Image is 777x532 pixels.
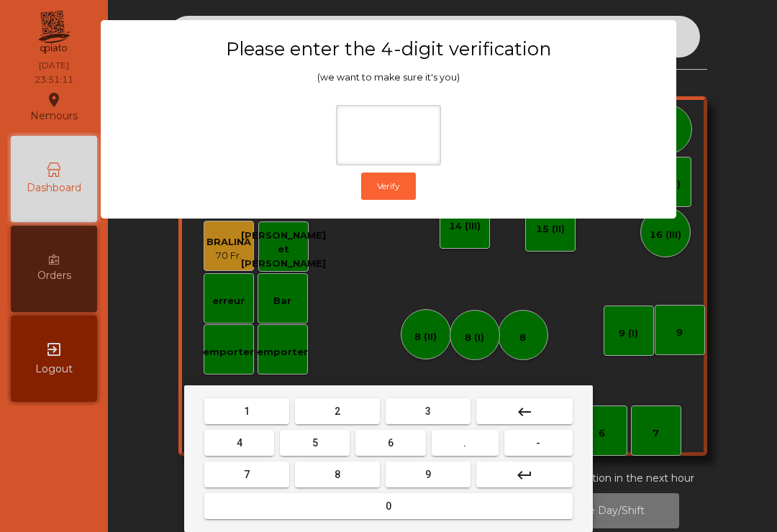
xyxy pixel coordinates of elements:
[129,37,648,60] h3: Please enter the 4-digit verification
[425,405,431,417] span: 3
[425,469,431,480] span: 9
[463,437,466,449] span: .
[335,469,340,480] span: 8
[516,467,533,484] mat-icon: keyboard_return
[312,437,318,449] span: 5
[388,437,394,449] span: 6
[361,173,416,200] button: Verify
[386,500,391,512] span: 0
[536,437,540,449] span: -
[244,469,250,480] span: 7
[237,437,242,449] span: 4
[317,72,460,83] span: (we want to make sure it's you)
[244,405,250,417] span: 1
[516,403,533,421] mat-icon: keyboard_backspace
[335,405,340,417] span: 2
